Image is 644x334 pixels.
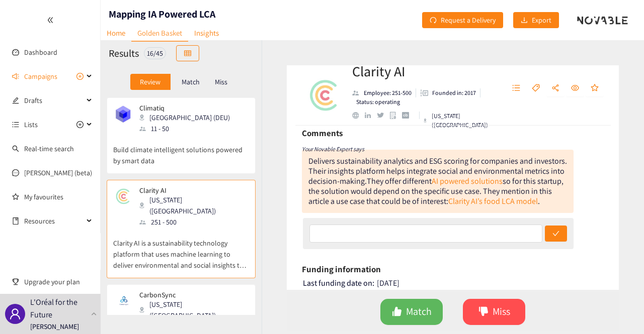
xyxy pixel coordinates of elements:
a: Golden Basket [131,25,188,42]
p: Review [140,78,160,86]
img: Company Logo [304,75,345,116]
span: redo [430,17,437,25]
a: Clarity AI’s food LCA model [448,196,538,206]
button: share-alt [546,80,565,96]
span: eye [571,84,579,93]
a: [PERSON_NAME] (beta) [24,168,92,177]
div: . [448,196,540,206]
span: Request a Delivery [441,15,496,26]
span: book [12,217,19,225]
button: star [586,80,604,96]
p: Clarity AI [139,186,242,194]
span: dislike [478,306,489,318]
i: Your Novable Expert says [302,145,364,153]
span: Lists [24,115,38,135]
p: L'Oréal for the Future [30,296,87,321]
span: Upgrade your plan [24,272,93,292]
img: Snapshot of the company's website [113,186,133,206]
p: CarbonSync [139,291,242,299]
span: Drafts [24,90,84,110]
img: Snapshot of the company's website [113,104,133,124]
button: likeMatch [380,299,443,325]
span: download [521,17,528,25]
span: plus-circle [76,121,84,128]
p: Employee: 251-500 [364,88,412,97]
a: AI powered solutions [432,176,503,186]
p: Climatiq [139,104,230,112]
span: Campaigns [24,66,57,86]
div: [US_STATE] ([GEOGRAPHIC_DATA]) [424,112,490,130]
span: edit [12,97,19,104]
span: Resources [24,211,84,231]
span: star [591,84,599,93]
a: My favourites [24,187,93,207]
span: tag [532,84,540,93]
a: google maps [390,112,403,119]
a: Insights [188,25,225,41]
span: unordered-list [12,121,19,128]
div: [US_STATE] ([GEOGRAPHIC_DATA]) [139,194,248,216]
p: Build climate intelligent solutions powered by smart data [113,134,249,166]
p: Clarity AI is a sustainability technology platform that uses machine learning to deliver environm... [113,228,249,271]
span: plus-circle [76,73,84,80]
div: Widget de chat [480,226,644,334]
div: 251 - 500 [139,216,248,228]
a: Home [101,25,131,41]
p: Founded in: 2017 [432,88,476,97]
span: user [9,308,21,320]
a: linkedin [365,113,377,119]
p: Miss [215,78,227,86]
a: website [352,112,365,119]
span: double-left [47,17,54,24]
a: crunchbase [402,112,415,119]
div: They offer different so for this startup, the solution would depend on the specific use case. The... [308,176,563,206]
div: 16 / 45 [144,47,166,59]
div: 11 - 50 [139,123,236,134]
button: dislikeMiss [463,299,525,325]
iframe: Chat Widget [480,226,644,334]
p: Status: operating [356,97,400,106]
a: Real-time search [24,144,74,153]
span: trophy [12,278,19,285]
span: Last funding date on: [303,278,374,288]
h1: Mapping IA Powered LCA [109,7,215,21]
span: like [392,306,402,318]
li: Employees [352,88,416,97]
button: tag [527,80,545,96]
h2: Results [109,46,139,60]
button: eye [566,80,584,96]
span: sound [12,73,19,80]
h6: Funding information [302,262,381,277]
span: table [184,50,191,58]
div: [US_STATE] ([GEOGRAPHIC_DATA]) [139,299,248,321]
img: Snapshot of the company's website [113,291,133,311]
a: Dashboard [24,48,57,57]
div: [DATE] [303,278,604,288]
p: [PERSON_NAME] [30,321,79,332]
li: Status [352,97,400,106]
button: unordered-list [507,80,525,96]
span: unordered-list [512,84,520,93]
span: Export [532,15,551,26]
h6: Comments [302,126,343,141]
li: Founded in year [416,88,480,97]
div: [GEOGRAPHIC_DATA] (DEU) [139,112,236,123]
button: downloadExport [513,12,559,28]
h2: Clarity AI [352,61,490,81]
button: table [176,45,199,61]
span: share-alt [551,84,559,93]
p: Match [182,78,200,86]
div: Delivers sustainability analytics and ESG scoring for companies and investors. Their insights pla... [308,156,567,206]
a: twitter [377,113,389,118]
span: Match [406,304,432,319]
button: redoRequest a Delivery [422,12,503,28]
